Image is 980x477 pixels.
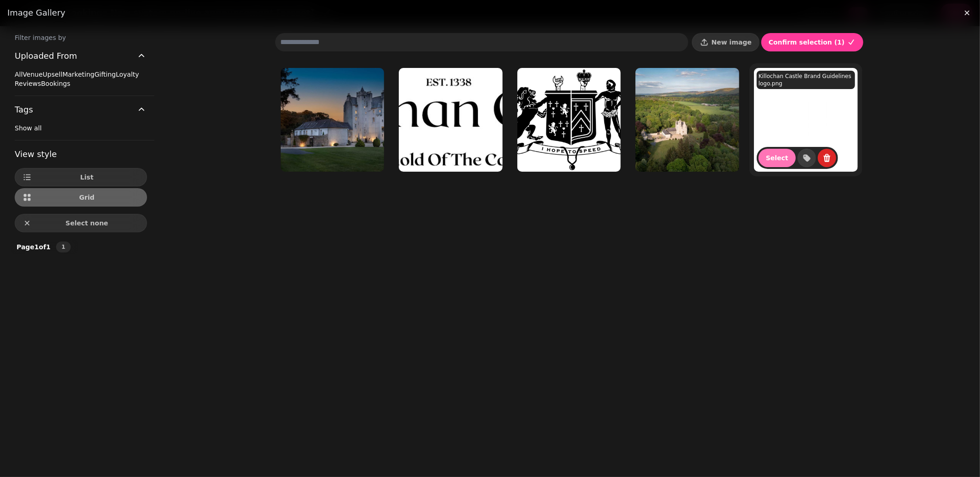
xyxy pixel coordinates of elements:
nav: Pagination [56,241,71,253]
button: List [15,168,147,186]
span: Reviews [15,80,41,87]
img: exterior-1.jpg [281,68,385,172]
span: Loyalty [116,71,139,78]
button: Grid [15,188,147,207]
button: 1 [56,241,71,253]
p: Killochan Castle Brand Guidelines logo.png [759,73,853,87]
span: Upsell [43,71,62,78]
div: Uploaded From [15,70,147,95]
img: DJI_0072-2000x1333.jpg [635,68,739,172]
span: Confirm selection ( 1 ) [769,39,845,45]
span: New image [712,39,752,45]
img: killochan-logotype.png [399,68,503,172]
button: Select [759,149,796,167]
span: 1 [60,244,67,250]
h3: Image gallery [7,7,973,18]
label: Filter images by [7,33,154,42]
button: delete [818,149,836,167]
div: Tags [15,123,147,140]
button: Select none [15,214,147,232]
span: Grid [34,194,139,201]
button: Confirm selection (1) [761,33,863,51]
span: Marketing [62,71,95,78]
span: All [15,71,23,78]
p: Page 1 of 1 [13,242,54,252]
button: New image [692,33,759,51]
span: Bookings [41,80,70,87]
span: List [34,174,139,180]
span: Show all [15,124,42,132]
span: Venue [23,71,42,78]
span: Gifting [94,71,116,78]
span: Select [766,155,788,161]
img: Killochan Castle Brand Guidelines Presentation-1.png [517,68,621,172]
h3: View style [15,148,147,161]
img: Killochan Castle Brand Guidelines logo.png [754,68,858,172]
button: Tags [15,96,147,123]
span: Select none [34,220,139,226]
button: Uploaded From [15,42,147,70]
